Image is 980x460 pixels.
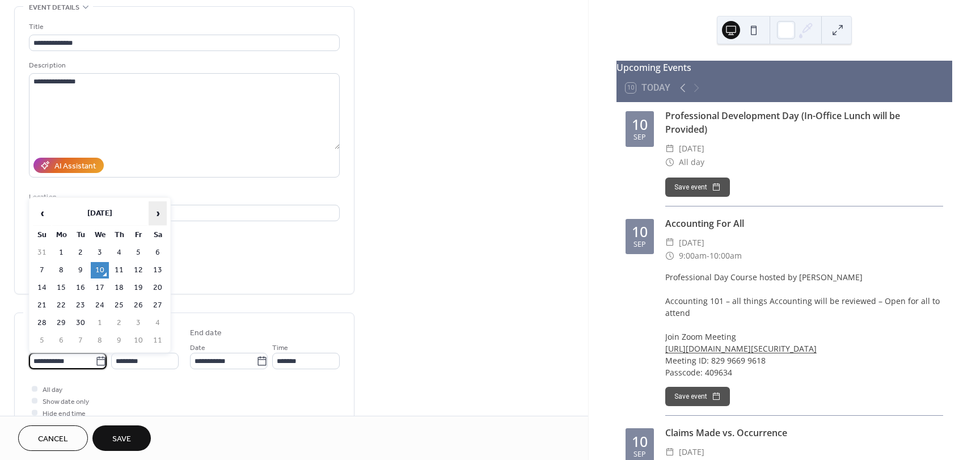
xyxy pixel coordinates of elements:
td: 1 [91,315,109,331]
td: 28 [33,315,51,331]
div: 10 [632,225,648,239]
td: 26 [129,297,147,314]
td: 12 [129,262,147,278]
div: Title [29,21,337,33]
td: 11 [110,262,128,278]
th: Su [33,227,51,243]
td: 8 [52,262,70,278]
td: 18 [110,280,128,296]
span: Show date only [43,396,89,408]
th: Sa [149,227,167,243]
div: AI Assistant [54,161,96,172]
td: 6 [149,244,167,261]
th: Fr [129,227,147,243]
th: Mo [52,227,70,243]
span: [DATE] [679,142,704,155]
div: ​ [665,236,674,250]
div: 10 [632,117,648,132]
td: 30 [71,315,90,331]
div: Location [29,191,337,203]
td: 15 [52,280,70,296]
td: 22 [52,297,70,314]
div: ​ [665,142,674,155]
td: 6 [52,332,70,349]
td: 10 [129,332,147,349]
div: ​ [665,445,674,459]
td: 5 [129,244,147,261]
button: AI Assistant [33,158,104,173]
td: 3 [91,244,109,261]
button: Cancel [18,425,88,451]
td: 13 [149,262,167,278]
td: 4 [149,315,167,331]
td: 24 [91,297,109,314]
span: Date [190,342,205,354]
span: Cancel [38,433,68,445]
span: [DATE] [679,445,704,459]
td: 4 [110,244,128,261]
span: All day [679,155,704,169]
td: 29 [52,315,70,331]
td: 3 [129,315,147,331]
button: Save event [665,387,730,406]
td: 2 [71,244,90,261]
div: Description [29,60,337,71]
th: We [91,227,109,243]
th: [DATE] [52,201,147,226]
div: Accounting For All [665,217,943,230]
span: 10:00am [709,249,742,263]
td: 21 [33,297,51,314]
div: Sep [633,241,646,248]
td: 1 [52,244,70,261]
button: Save event [665,178,730,197]
td: 27 [149,297,167,314]
div: Upcoming Events [616,61,952,74]
div: ​ [665,249,674,263]
div: Claims Made vs. Occurrence [665,426,943,440]
td: 19 [129,280,147,296]
div: Professional Development Day (In-Office Lunch will be Provided) [665,109,943,136]
td: 16 [71,280,90,296]
th: Tu [71,227,90,243]
td: 7 [33,262,51,278]
td: 25 [110,297,128,314]
td: 20 [149,280,167,296]
td: 9 [110,332,128,349]
div: Sep [633,451,646,458]
div: End date [190,327,222,339]
span: Hide end time [43,408,86,420]
span: Time [272,342,288,354]
div: ​ [665,155,674,169]
span: › [149,202,166,225]
td: 2 [110,315,128,331]
span: - [707,249,709,263]
span: ‹ [33,202,50,225]
td: 10 [91,262,109,278]
td: 11 [149,332,167,349]
div: Professional Day Course hosted by [PERSON_NAME] Accounting 101 – all things Accounting will be re... [665,271,943,378]
td: 14 [33,280,51,296]
div: 10 [632,434,648,449]
span: All day [43,384,62,396]
td: 8 [91,332,109,349]
td: 23 [71,297,90,314]
td: 17 [91,280,109,296]
span: [DATE] [679,236,704,250]
td: 31 [33,244,51,261]
th: Th [110,227,128,243]
a: [URL][DOMAIN_NAME][SECURITY_DATA] [665,343,817,354]
span: Save [112,433,131,445]
span: 9:00am [679,249,707,263]
div: Sep [633,134,646,141]
td: 7 [71,332,90,349]
span: Event details [29,2,79,14]
button: Save [92,425,151,451]
td: 9 [71,262,90,278]
td: 5 [33,332,51,349]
